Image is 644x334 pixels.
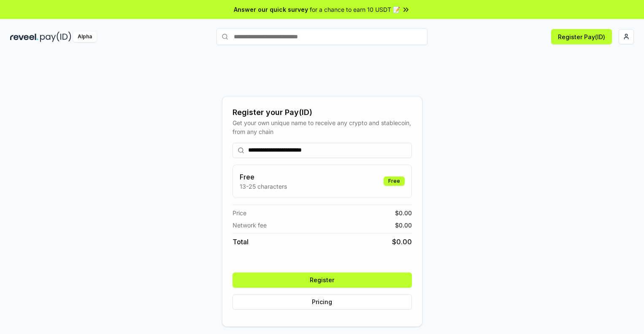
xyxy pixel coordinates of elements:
[233,273,412,288] button: Register
[73,32,97,42] div: Alpha
[234,5,308,14] span: Answer our quick survey
[233,237,249,247] span: Total
[395,208,412,217] span: $ 0.00
[395,221,412,230] span: $ 0.00
[240,172,287,182] h3: Free
[384,176,405,186] div: Free
[10,32,38,42] img: reveel_dark
[392,237,412,247] span: $ 0.00
[233,294,412,310] button: Pricing
[233,107,412,118] div: Register your Pay(ID)
[233,118,412,136] div: Get your own unique name to receive any crypto and stablecoin, from any chain
[233,221,267,230] span: Network fee
[240,182,287,191] p: 13-25 characters
[551,29,612,44] button: Register Pay(ID)
[233,208,246,217] span: Price
[40,32,71,42] img: pay_id
[310,5,400,14] span: for a chance to earn 10 USDT 📝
